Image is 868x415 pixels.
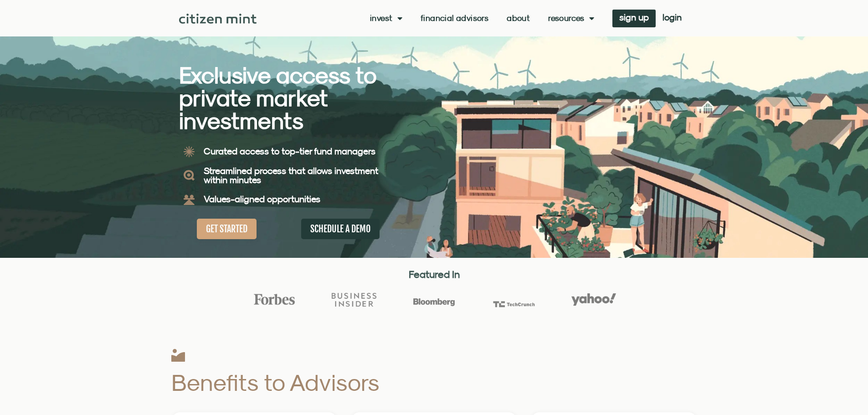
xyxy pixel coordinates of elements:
[370,14,402,23] a: Invest
[663,14,682,20] span: login
[619,14,649,20] span: sign up
[179,64,402,132] h2: Exclusive access to private market investments
[204,194,320,204] b: Values-aligned opportunities
[548,14,594,23] a: Resources
[507,14,530,23] a: About
[370,14,594,23] nav: Menu
[409,268,460,280] strong: Featured In
[204,146,375,156] b: Curated access to top-tier fund managers
[421,14,488,23] a: Financial Advisors
[612,10,656,27] a: sign up
[171,371,515,394] h2: Benefits to Advisors
[179,14,257,24] img: Citizen Mint
[197,219,257,239] a: GET STARTED
[204,165,378,185] b: Streamlined process that allows investment within minutes
[301,219,380,239] a: SCHEDULE A DEMO
[656,10,688,27] a: login
[252,293,297,305] img: Forbes Logo
[310,223,370,235] span: SCHEDULE A DEMO
[206,223,247,235] span: GET STARTED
